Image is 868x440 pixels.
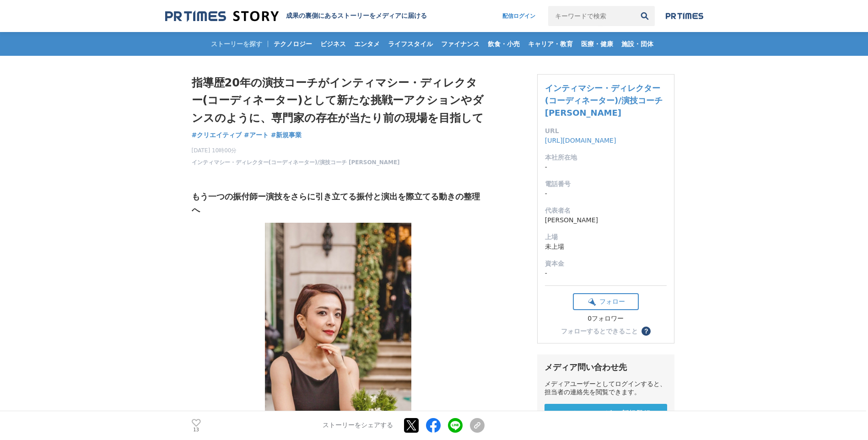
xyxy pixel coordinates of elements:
dd: [PERSON_NAME] [545,215,667,225]
dd: 未上場 [545,242,667,252]
span: テクノロジー [270,40,316,48]
h2: 成果の裏側にあるストーリーをメディアに届ける [286,12,427,20]
span: #アート [244,131,269,139]
dt: 電話番号 [545,179,667,189]
dt: 上場 [545,232,667,242]
a: インティマシー・ディレクター(コーディネーター)/演技コーチ [PERSON_NAME] [545,83,663,118]
a: #アート [244,130,269,140]
button: 検索 [635,6,655,26]
div: 0フォロワー [573,315,639,323]
span: #新規事業 [271,131,302,139]
span: メディアユーザー 新規登録 [561,409,651,419]
p: 13 [192,428,201,432]
dt: 資本金 [545,259,667,268]
dd: - [545,268,667,278]
a: 飲食・小売 [484,32,523,56]
span: エンタメ [350,40,383,48]
a: #クリエイティブ [192,130,242,140]
a: 配信ログイン [493,6,545,26]
a: エンタメ [350,32,383,56]
a: テクノロジー [270,32,316,56]
button: ？ [642,327,651,336]
span: ライフスタイル [384,40,437,48]
strong: もう一つの振付師ー演技をさらに引き立てる振付と演出を際立てる動きの整理へ [192,192,480,215]
span: [DATE] 10時00分 [192,146,400,155]
span: #クリエイティブ [192,131,242,139]
img: prtimes [666,12,703,20]
dt: URL [545,126,667,136]
a: 成果の裏側にあるストーリーをメディアに届ける 成果の裏側にあるストーリーをメディアに届ける [165,10,427,22]
span: ？ [643,328,649,334]
span: ファイナンス [437,40,483,48]
a: 医療・健康 [577,32,617,56]
div: メディアユーザーとしてログインすると、担当者の連絡先を閲覧できます。 [545,380,667,397]
a: インティマシー・ディレクター(コーディネーター)/演技コーチ [PERSON_NAME] [192,158,400,166]
span: 飲食・小売 [484,40,523,48]
div: フォローするとできること [561,328,638,334]
span: 施設・団体 [618,40,657,48]
dt: 本社所在地 [545,153,667,162]
a: ライフスタイル [384,32,437,56]
p: ストーリーをシェアする [323,422,393,430]
a: ファイナンス [437,32,483,56]
h1: 指導歴20年の演技コーチがインティマシー・ディレクター(コーディネーター)として新たな挑戦ーアクションやダンスのように、専門家の存在が当たり前の現場を目指して [192,74,485,127]
input: キーワードで検索 [548,6,635,26]
div: メディア問い合わせ先 [545,362,667,373]
a: #新規事業 [271,130,302,140]
a: [URL][DOMAIN_NAME] [545,137,616,144]
a: 施設・団体 [618,32,657,56]
button: フォロー [573,293,639,310]
span: 医療・健康 [577,40,617,48]
a: メディアユーザー 新規登録 無料 [545,404,667,433]
span: キャリア・教育 [524,40,577,48]
a: ビジネス [317,32,350,56]
a: キャリア・教育 [524,32,577,56]
dt: 代表者名 [545,206,667,215]
dd: - [545,189,667,199]
span: ビジネス [317,40,350,48]
dd: - [545,162,667,172]
img: 成果の裏側にあるストーリーをメディアに届ける [165,10,279,22]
